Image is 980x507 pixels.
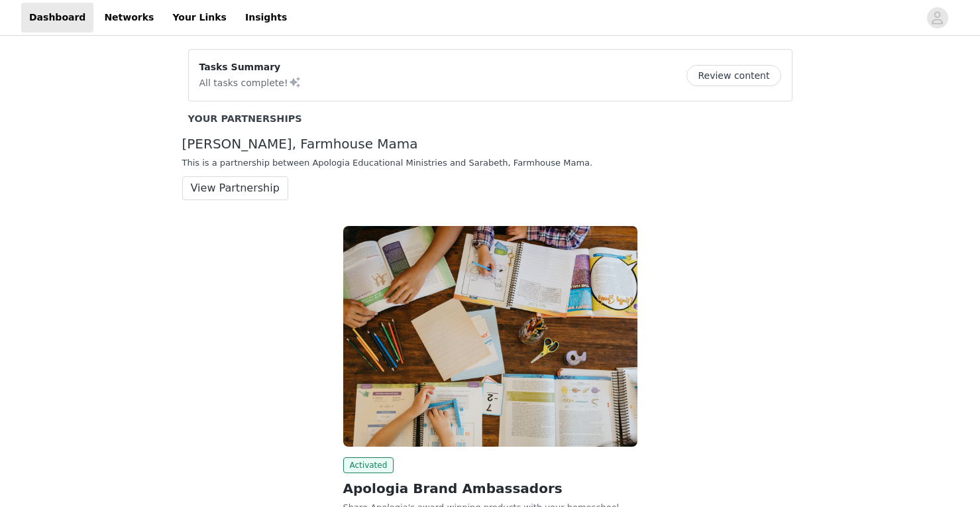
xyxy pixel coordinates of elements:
[237,3,295,32] a: Insights
[199,74,301,90] p: All tasks complete!
[21,3,93,32] a: Dashboard
[686,65,781,86] button: Review content
[164,3,235,32] a: Your Links
[343,226,637,447] img: Apologia
[199,60,301,74] p: Tasks Summary
[188,112,792,127] div: Your Partnerships
[343,457,394,473] span: Activated
[182,176,288,200] button: View Partnership
[182,137,798,152] div: [PERSON_NAME], Farmhouse Mama
[96,3,162,32] a: Networks
[343,479,637,498] h2: Apologia Brand Ambassadors
[931,7,944,28] div: avatar
[182,156,798,170] div: This is a partnership between Apologia Educational Ministries and Sarabeth, Farmhouse Mama.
